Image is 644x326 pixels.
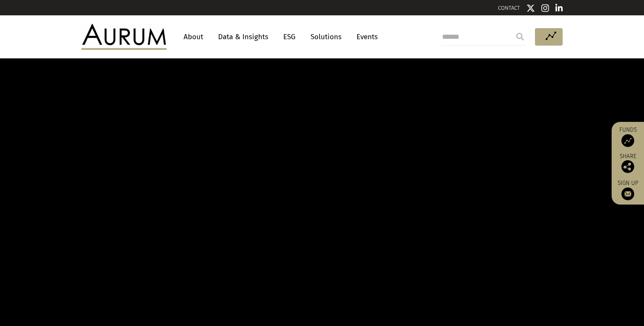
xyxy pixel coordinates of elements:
[306,29,346,45] a: Solutions
[512,28,529,45] input: Submit
[621,134,634,147] img: Access Funds
[616,153,640,173] div: Share
[621,160,634,173] img: Share this post
[621,188,634,200] img: Sign up to our newsletter
[616,179,640,200] a: Sign up
[555,4,563,12] img: Linkedin icon
[352,29,378,45] a: Events
[541,4,549,12] img: Instagram icon
[81,24,167,49] img: Aurum
[616,126,640,147] a: Funds
[279,29,300,45] a: ESG
[498,5,520,11] a: CONTACT
[526,4,535,12] img: Twitter icon
[214,29,273,45] a: Data & Insights
[179,29,207,45] a: About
